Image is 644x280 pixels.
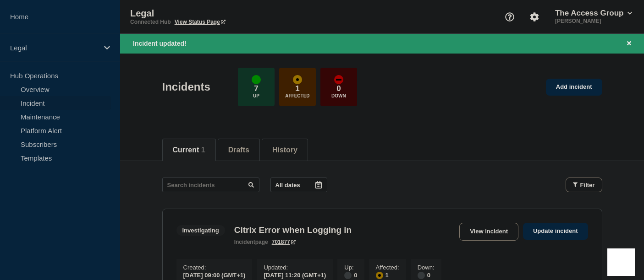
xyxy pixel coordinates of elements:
a: View incident [459,223,518,241]
p: Legal [10,44,98,52]
div: affected [376,272,383,279]
a: Add incident [546,79,602,96]
span: Filter [580,182,595,188]
iframe: Help Scout Beacon - Open [607,248,635,276]
button: Close banner [623,38,635,49]
input: Search incidents [162,178,259,192]
a: Update incident [523,223,588,240]
div: disabled [418,272,425,279]
div: down [334,75,343,84]
div: up [252,75,261,84]
div: affected [293,75,302,84]
p: [PERSON_NAME] [553,18,634,24]
p: Down [331,93,346,98]
button: Filter [566,178,602,192]
p: Legal [130,8,314,19]
span: 1 [201,146,205,154]
button: Account settings [525,7,544,27]
button: All dates [270,178,327,192]
span: Investigating [176,225,225,236]
p: page [234,239,268,245]
p: 1 [295,84,299,93]
button: History [272,146,297,154]
div: disabled [344,272,352,279]
p: 7 [254,84,258,93]
div: [DATE] 09:00 (GMT+1) [183,271,246,279]
a: View Status Page [175,19,226,25]
span: incident [234,239,255,245]
h3: Citrix Error when Logging in [234,225,352,235]
p: Affected [285,93,309,98]
a: 701877 [272,239,296,245]
p: Affected : [376,264,399,271]
button: Support [500,7,519,27]
p: Updated : [264,264,326,271]
h1: Incidents [162,81,210,93]
p: Connected Hub [130,19,171,25]
span: Incident updated! [133,40,187,47]
div: 0 [344,271,357,279]
button: The Access Group [553,9,634,18]
div: [DATE] 11:20 (GMT+1) [264,271,326,279]
button: Current 1 [173,146,205,154]
p: Down : [418,264,435,271]
p: Up [253,93,259,98]
div: 1 [376,271,399,279]
div: 0 [418,271,435,279]
p: Created : [183,264,246,271]
p: 0 [336,84,341,93]
button: Drafts [228,146,249,154]
p: All dates [275,182,300,188]
p: Up : [344,264,357,271]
